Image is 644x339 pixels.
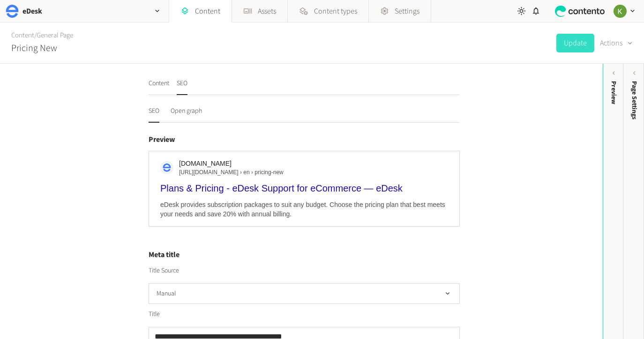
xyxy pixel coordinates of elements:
span: [DOMAIN_NAME] [179,159,284,168]
span: [URL][DOMAIN_NAME] › en › pricing-new [179,168,284,177]
button: SEO [177,79,187,95]
a: General Page [37,30,73,40]
a: [DOMAIN_NAME][URL][DOMAIN_NAME] › en › pricing-newPlans & Pricing - eDesk Support for eCommerce —... [160,159,448,194]
span: / [34,30,37,40]
div: eDesk provides subscription packages to suit any budget. Choose the pricing plan that best meets ... [160,200,448,219]
img: apple-touch-icon.png [163,163,171,172]
div: Plans & Pricing - eDesk Support for eCommerce — eDesk [160,182,448,194]
span: Settings [395,6,419,17]
span: Content types [314,6,357,17]
button: Open graph [171,106,202,123]
img: eDesk [6,5,19,18]
h2: Pricing New [11,41,57,55]
h4: Meta title [149,249,460,260]
div: Preview [609,81,619,104]
label: Title Source [149,266,179,275]
button: Update [556,34,594,52]
span: Page Settings [629,81,639,119]
button: Manual [149,283,460,304]
button: Actions [600,34,633,52]
label: Title [149,310,160,319]
button: SEO [149,106,159,123]
img: Keelin Terry [614,5,627,18]
a: Content [11,30,34,40]
h4: Preview [149,134,460,145]
h2: eDesk [22,6,42,17]
button: Content [149,79,169,95]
